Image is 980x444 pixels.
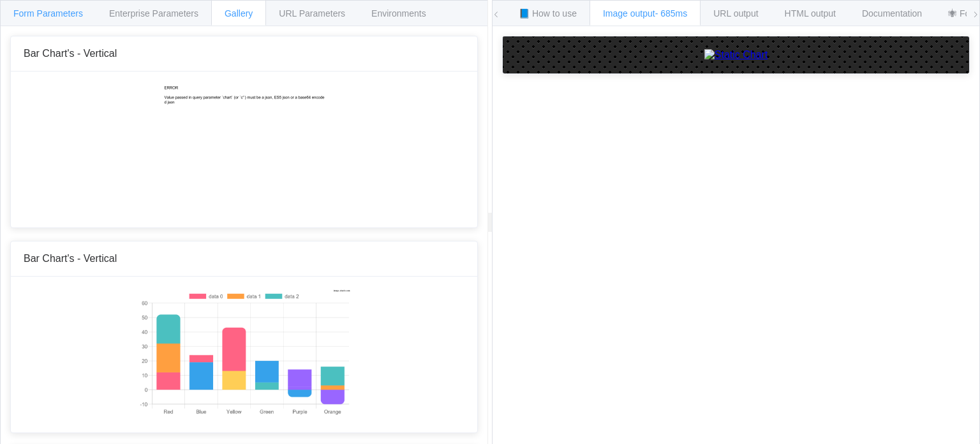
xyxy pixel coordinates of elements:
[862,8,922,19] span: Documentation
[225,8,253,19] span: Gallery
[785,8,836,19] span: HTML output
[163,84,326,212] img: Static chart exemple
[24,253,117,264] span: Bar Chart's - Vertical
[713,8,758,19] span: URL output
[279,8,345,19] span: URL Parameters
[24,48,117,59] span: Bar Chart's - Vertical
[519,8,577,19] span: 📘 How to use
[13,8,83,19] span: Form Parameters
[371,8,426,19] span: Environments
[655,8,688,19] span: - 685ms
[516,49,956,61] a: Static Chart
[109,8,198,19] span: Enterprise Parameters
[704,49,768,61] img: Static Chart
[138,289,350,417] img: Static chart exemple
[603,8,687,19] span: Image output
